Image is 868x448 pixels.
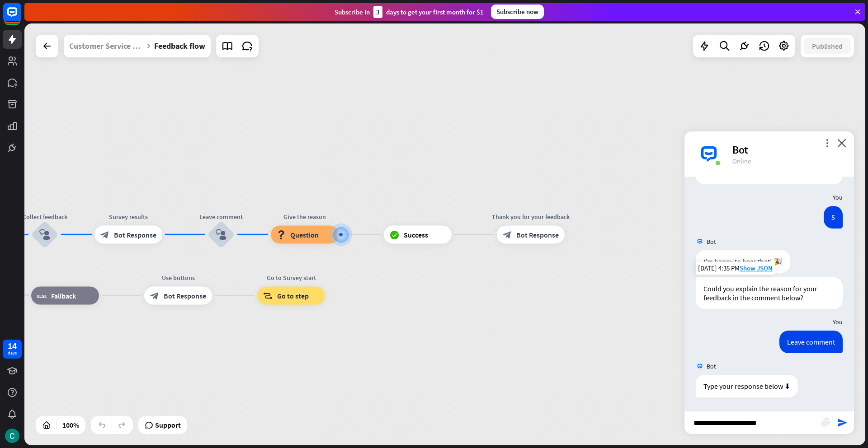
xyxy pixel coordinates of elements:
[833,318,843,326] span: You
[3,340,22,359] a: 14 days
[150,291,159,300] i: block_bot_response
[837,417,848,428] i: send
[114,230,156,239] span: Bot Response
[696,277,843,309] div: Could you explain the reason for your feedback in the comment below?
[8,342,17,350] div: 14
[60,418,82,432] div: 100%
[290,230,319,239] span: Question
[707,362,716,370] span: Bot
[373,6,382,18] div: 3
[263,291,273,300] i: block_goto
[8,350,17,356] div: days
[164,291,206,300] span: Bot Response
[732,157,843,165] div: Online
[264,212,345,221] div: Give the reason
[491,5,544,19] div: Subscribe now
[516,230,559,239] span: Bot Response
[740,264,773,272] span: Show JSON
[824,206,843,229] div: 5
[277,230,286,239] i: block_question
[821,418,830,427] i: block_attachment
[155,418,181,432] span: Support
[194,212,248,221] div: Leave comment
[88,212,169,221] div: Survey results
[804,38,851,54] button: Published
[732,143,843,157] div: Bot
[696,250,790,273] div: I'm happy to hear that! 🎉
[7,4,34,31] button: Open LiveChat chat widget
[696,375,798,397] div: Type your response below ⬇
[154,35,205,57] div: Feedback flow
[779,331,843,353] div: Leave comment
[707,238,716,246] span: Bot
[100,230,109,239] i: block_bot_response
[390,230,399,239] i: block_success
[216,229,226,240] i: block_user_input
[37,291,47,300] i: block_fallback
[837,139,846,147] i: close
[404,230,428,239] span: Success
[137,273,219,282] div: Use buttons
[335,6,484,18] div: Subscribe in days to get your first month for $1
[51,291,76,300] span: Fallback
[39,229,50,240] i: block_user_input
[277,291,309,300] span: Go to step
[18,212,72,221] div: Collect feedback
[69,35,143,57] div: Customer Service Bot copy 2
[833,193,843,201] span: You
[823,139,831,147] i: more_vert
[250,273,332,282] div: Go to Survey start
[503,230,512,239] i: block_bot_response
[696,261,775,275] div: [DATE] 4:35 PM
[490,212,571,221] div: Thank you for your feedback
